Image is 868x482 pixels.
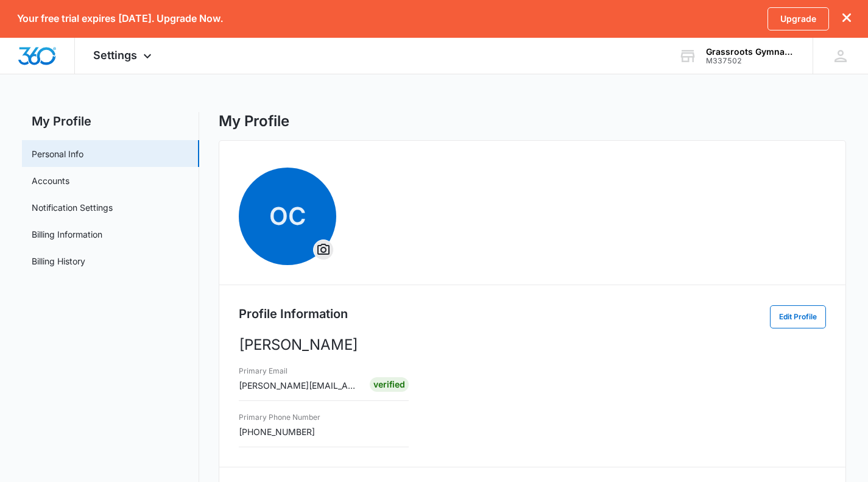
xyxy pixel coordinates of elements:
span: Settings [93,49,137,62]
div: [PHONE_NUMBER] [239,409,320,438]
h3: Primary Email [239,366,361,377]
a: Personal Info [32,147,83,160]
a: Upgrade [767,7,829,30]
p: [PERSON_NAME] [239,334,827,356]
a: Billing Information [32,228,102,241]
span: OCOverflow Menu [239,168,336,265]
h2: Profile Information [239,305,348,323]
a: Notification Settings [32,201,113,214]
a: Accounts [32,174,69,187]
span: [PERSON_NAME][EMAIL_ADDRESS][DOMAIN_NAME] [239,380,456,391]
a: Billing History [32,255,85,268]
div: account id [706,57,795,65]
button: Overflow Menu [314,240,333,260]
div: Settings [75,38,173,74]
h3: Primary Phone Number [239,412,320,423]
div: Verified [370,377,409,392]
div: account name [706,47,795,57]
p: Your free trial expires [DATE]. Upgrade Now. [17,13,223,24]
button: Edit Profile [770,305,826,328]
button: dismiss this dialog [842,13,851,24]
span: OC [239,168,336,265]
h1: My Profile [219,112,289,130]
h2: My Profile [22,112,199,130]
